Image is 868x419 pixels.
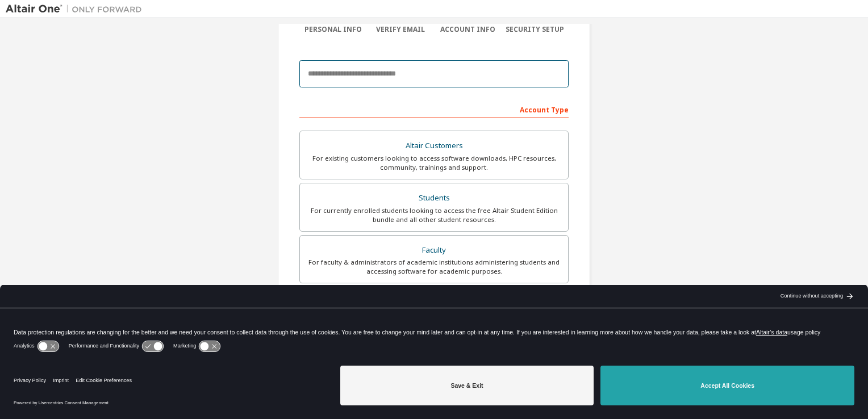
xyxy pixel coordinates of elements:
div: For currently enrolled students looking to access the free Altair Student Edition bundle and all ... [307,206,561,224]
div: For existing customers looking to access software downloads, HPC resources, community, trainings ... [307,154,561,172]
div: Account Info [434,25,502,34]
div: Verify Email [367,25,435,34]
div: Security Setup [502,25,569,34]
div: Account Type [299,100,569,118]
div: Altair Customers [307,138,561,154]
div: Students [307,190,561,206]
img: Altair One [6,3,148,15]
div: For faculty & administrators of academic institutions administering students and accessing softwa... [307,258,561,276]
div: Faculty [307,242,561,258]
div: Personal Info [299,25,367,34]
